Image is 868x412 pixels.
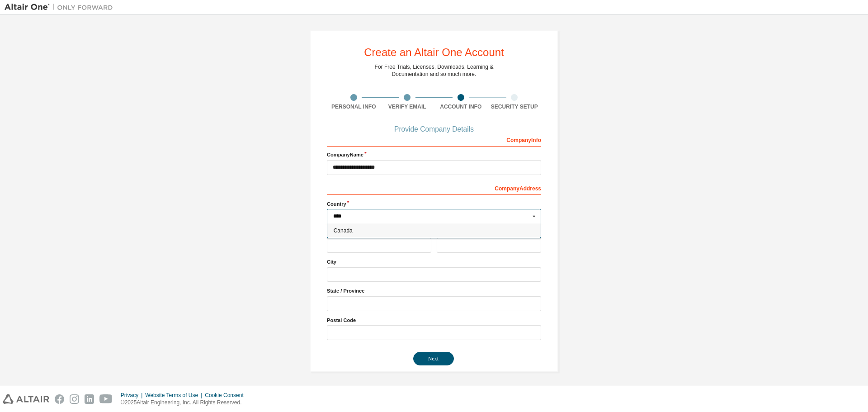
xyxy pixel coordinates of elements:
label: Postal Code [327,317,541,324]
div: Cookie Consent [205,392,249,399]
div: Account Info [434,103,488,110]
img: linkedin.svg [85,394,94,404]
div: For Free Trials, Licenses, Downloads, Learning & Documentation and so much more. [375,63,494,78]
div: Create an Altair One Account [364,47,504,58]
label: City [327,258,541,265]
div: Privacy [121,392,145,399]
img: youtube.svg [99,394,113,404]
div: Website Terms of Use [145,392,205,399]
label: Company Name [327,151,541,158]
div: Security Setup [488,103,542,110]
label: State / Province [327,287,541,294]
span: Canada [334,228,535,233]
img: Altair One [5,3,118,12]
div: Personal Info [327,103,381,110]
label: Country [327,200,541,208]
div: Provide Company Details [327,127,541,132]
div: Company Info [327,132,541,147]
img: instagram.svg [70,394,79,404]
div: Verify Email [381,103,434,110]
button: Next [413,352,454,365]
p: © 2025 Altair Engineering, Inc. All Rights Reserved. [121,399,249,407]
img: altair_logo.svg [3,394,49,404]
div: Company Address [327,180,541,195]
img: facebook.svg [55,394,64,404]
